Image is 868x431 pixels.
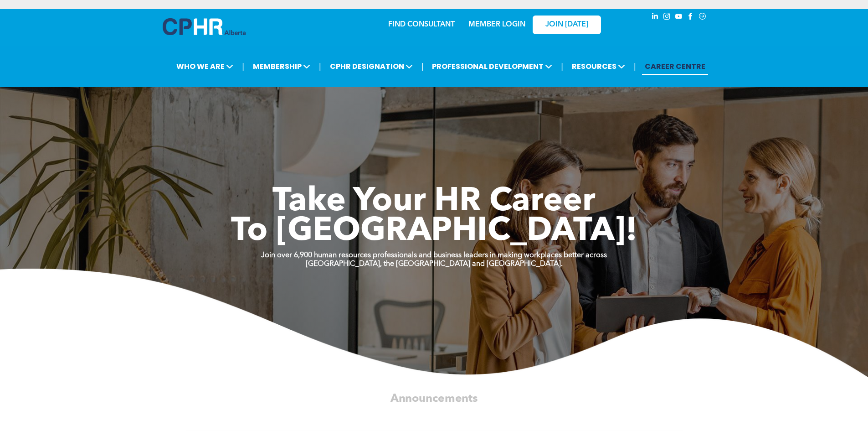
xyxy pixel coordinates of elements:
a: JOIN [DATE] [533,16,601,34]
a: CAREER CENTRE [642,58,708,75]
span: CPHR DESIGNATION [327,58,416,75]
strong: Join over 6,900 human resources professionals and business leaders in making workplaces better ac... [261,252,607,259]
li: | [319,57,321,76]
span: Take Your HR Career [272,186,596,218]
a: Social network [698,11,708,24]
span: To [GEOGRAPHIC_DATA]! [231,215,637,248]
span: MEMBERSHIP [250,58,313,75]
span: Announcements [390,393,478,404]
span: WHO WE ARE [174,58,236,75]
span: PROFESSIONAL DEVELOPMENT [429,58,555,75]
a: facebook [686,11,696,24]
li: | [242,57,244,76]
a: FIND CONSULTANT [388,21,455,28]
li: | [421,57,424,76]
span: JOIN [DATE] [545,21,588,29]
strong: [GEOGRAPHIC_DATA], the [GEOGRAPHIC_DATA] and [GEOGRAPHIC_DATA]. [306,260,563,268]
span: RESOURCES [569,58,628,75]
li: | [634,57,636,76]
img: A blue and white logo for cp alberta [163,18,246,35]
a: instagram [662,11,672,24]
a: MEMBER LOGIN [468,21,525,28]
a: youtube [674,11,684,24]
a: linkedin [650,11,660,24]
li: | [561,57,563,76]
